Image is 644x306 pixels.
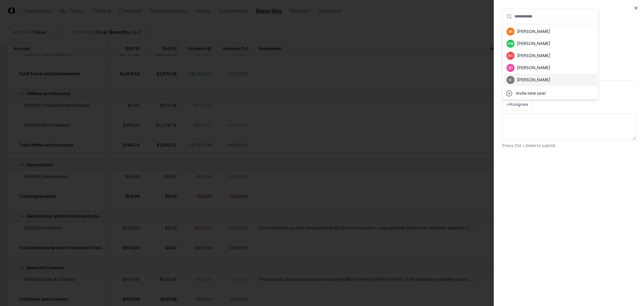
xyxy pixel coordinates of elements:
[505,89,596,97] a: Invite new user
[508,53,513,58] span: RG
[502,98,533,111] button: +Assignee
[508,78,513,83] span: SC
[517,53,550,59] div: [PERSON_NAME]
[517,41,550,47] div: [PERSON_NAME]
[508,41,514,46] span: KW
[517,29,550,35] div: [PERSON_NAME]
[517,65,550,71] div: [PERSON_NAME]
[502,143,636,149] p: Press Ctrl + Enter to submit
[508,29,513,34] span: BR
[508,65,513,71] span: SD
[502,24,598,99] div: Suggestions
[517,77,550,83] div: [PERSON_NAME]
[502,8,636,16] div: Review Notes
